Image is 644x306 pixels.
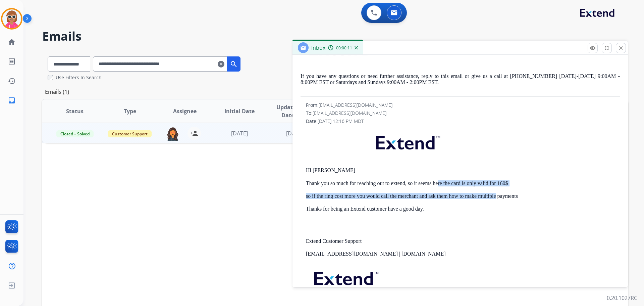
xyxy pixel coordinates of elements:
mat-icon: home [8,38,16,46]
mat-icon: clear [218,60,224,68]
span: [EMAIL_ADDRESS][DOMAIN_NAME] [319,102,392,108]
mat-icon: fullscreen [604,45,610,51]
img: avatar [2,9,21,28]
img: extend.png [306,264,385,290]
p: [EMAIL_ADDRESS][DOMAIN_NAME] | [DOMAIN_NAME] [306,251,620,257]
span: [DATE] [286,130,303,137]
span: Closed – Solved [56,130,94,137]
h2: Emails [42,30,628,43]
span: Customer Support [108,130,152,137]
span: Status [66,107,84,115]
mat-icon: search [230,60,238,68]
img: agent-avatar [166,127,179,141]
div: From: [306,102,620,108]
span: 00:00:11 [336,45,352,51]
img: extend.png [368,128,447,155]
p: If you have any questions or need further assistance, reply to this email or give us a call at [P... [301,73,620,86]
p: Extend Customer Support [306,238,620,244]
span: [DATE] [231,130,248,137]
span: Inbox [311,44,325,51]
mat-icon: close [618,45,624,51]
mat-icon: history [8,77,16,85]
span: Initial Date [224,107,255,115]
mat-icon: person_add [190,129,198,137]
p: Emails (1) [42,88,72,96]
label: Use Filters In Search [56,74,102,81]
p: Thanks for being an Extend customer have a good day. [306,206,620,212]
span: Type [124,107,136,115]
div: To: [306,110,620,117]
div: Date: [306,118,620,125]
span: Assignee [173,107,197,115]
span: [DATE] 12:16 PM MDT [318,118,364,124]
span: [EMAIL_ADDRESS][DOMAIN_NAME] [313,110,386,116]
mat-icon: list_alt [8,57,16,65]
mat-icon: inbox [8,96,16,104]
span: Updated Date [273,103,303,119]
p: so if the ring cost more you would call the merchant and ask them how to make multiple payments [306,193,620,199]
p: Thank you so much for reaching out to extend, so it seems here the card is only valid for 160$ [306,180,620,186]
mat-icon: remove_red_eye [590,45,596,51]
p: Hi [PERSON_NAME] [306,167,620,173]
p: 0.20.1027RC [607,294,637,302]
